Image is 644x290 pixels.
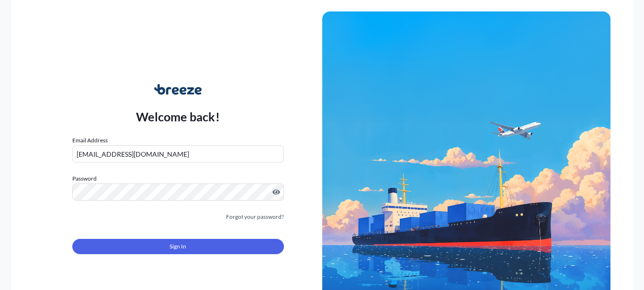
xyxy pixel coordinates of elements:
button: Show password [272,188,280,196]
p: Welcome back! [136,109,220,124]
button: Sign In [72,239,284,254]
label: Password [72,174,284,183]
input: example@gmail.com [72,145,284,162]
a: Forgot your password? [226,212,284,222]
label: Email Address [72,136,108,145]
span: Sign In [169,242,186,251]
